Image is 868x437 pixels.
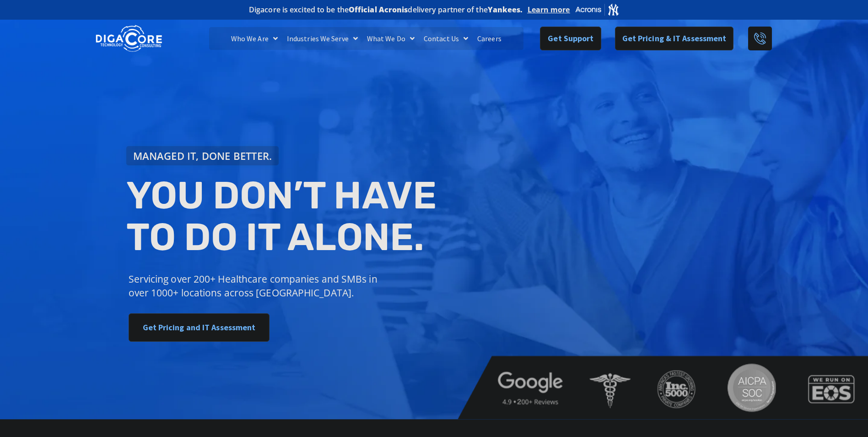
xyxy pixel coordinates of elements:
[143,318,256,337] span: Get Pricing and IT Assessment
[126,146,279,165] a: Managed IT, done better.
[575,3,620,16] img: Acronis
[362,27,419,50] a: What We Do
[528,5,570,14] a: Learn more
[249,6,523,13] h2: Digacore is excited to be the delivery partner of the
[282,27,362,50] a: Industries We Serve
[488,5,523,15] b: Yankees.
[540,27,601,50] a: Get Support
[349,5,408,15] b: Official Acronis
[615,27,734,50] a: Get Pricing & IT Assessment
[133,151,272,161] span: Managed IT, done better.
[226,27,282,50] a: Who We Are
[473,27,506,50] a: Careers
[209,27,523,50] nav: Menu
[129,272,384,300] p: Servicing over 200+ Healthcare companies and SMBs in over 1000+ locations across [GEOGRAPHIC_DATA].
[548,29,593,48] span: Get Support
[129,313,270,342] a: Get Pricing and IT Assessment
[96,24,162,53] img: DigaCore Technology Consulting
[419,27,473,50] a: Contact Us
[622,29,727,48] span: Get Pricing & IT Assessment
[126,175,441,258] h2: You don’t have to do IT alone.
